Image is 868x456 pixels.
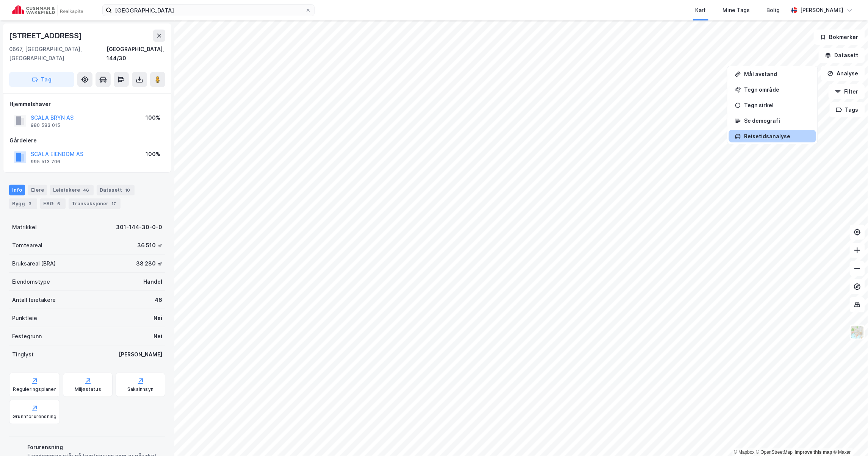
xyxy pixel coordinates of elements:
[821,66,865,81] button: Analyse
[69,198,121,209] div: Transaksjoner
[12,350,34,359] div: Tinglyst
[154,332,162,341] div: Nei
[97,185,135,195] div: Datasett
[81,186,91,194] div: 46
[12,259,56,268] div: Bruksareal (BRA)
[12,241,42,250] div: Tomteareal
[830,420,868,456] div: Kontrollprogram for chat
[124,186,132,194] div: 10
[146,113,160,122] div: 100%
[127,386,154,392] div: Saksinnsyn
[137,241,162,250] div: 36 510 ㎡
[143,277,162,286] div: Handel
[12,223,37,232] div: Matrikkel
[9,136,165,145] div: Gårdeiere
[12,295,56,305] div: Antall leietakere
[13,386,56,392] div: Reguleringsplaner
[830,102,865,117] button: Tags
[12,332,42,341] div: Festegrunn
[801,6,844,15] div: [PERSON_NAME]
[55,200,63,208] div: 6
[9,30,83,42] div: [STREET_ADDRESS]
[116,223,162,232] div: 301-144-30-0-0
[9,100,165,109] div: Hjemmelshaver
[829,84,865,99] button: Filter
[795,450,832,455] a: Improve this map
[146,150,160,159] div: 100%
[31,159,60,165] div: 995 513 706
[155,295,162,305] div: 46
[9,45,107,63] div: 0667, [GEOGRAPHIC_DATA], [GEOGRAPHIC_DATA]
[110,200,118,208] div: 17
[40,198,66,209] div: ESG
[744,71,810,77] div: Mål avstand
[744,86,810,93] div: Tegn område
[9,185,25,195] div: Info
[31,122,60,128] div: 980 583 015
[850,325,865,339] img: Z
[814,30,865,45] button: Bokmerker
[744,117,810,124] div: Se demografi
[50,185,94,195] div: Leietakere
[27,443,162,452] div: Forurensning
[154,314,162,323] div: Nei
[12,314,37,323] div: Punktleie
[9,198,37,209] div: Bygg
[9,72,74,87] button: Tag
[112,5,305,16] input: Søk på adresse, matrikkel, gårdeiere, leietakere eller personer
[13,414,56,420] div: Grunnforurensning
[819,48,865,63] button: Datasett
[12,277,50,286] div: Eiendomstype
[696,6,706,15] div: Kart
[744,102,810,108] div: Tegn sirkel
[734,450,755,455] a: Mapbox
[830,420,868,456] iframe: Chat Widget
[75,386,101,392] div: Miljøstatus
[723,6,750,15] div: Mine Tags
[767,6,780,15] div: Bolig
[28,185,47,195] div: Eiere
[136,259,162,268] div: 38 280 ㎡
[12,5,84,16] img: cushman-wakefield-realkapital-logo.202ea83816669bd177139c58696a8fa1.svg
[119,350,162,359] div: [PERSON_NAME]
[27,200,34,208] div: 3
[744,133,810,139] div: Reisetidsanalyse
[756,450,793,455] a: OpenStreetMap
[107,45,165,63] div: [GEOGRAPHIC_DATA], 144/30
